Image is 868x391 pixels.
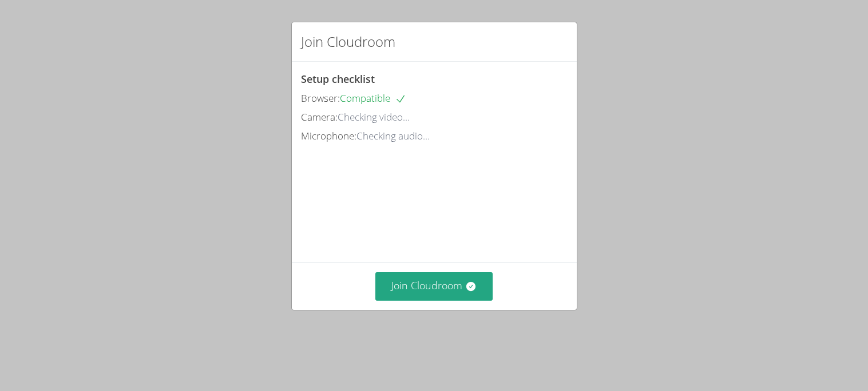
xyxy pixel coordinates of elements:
[301,91,340,105] span: Browser:
[301,72,375,86] span: Setup checklist
[301,129,356,142] span: Microphone:
[301,31,395,52] h2: Join Cloudroom
[356,129,430,142] span: Checking audio...
[338,110,410,123] span: Checking video...
[301,110,338,123] span: Camera:
[340,91,406,105] span: Compatible
[375,272,493,300] button: Join Cloudroom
